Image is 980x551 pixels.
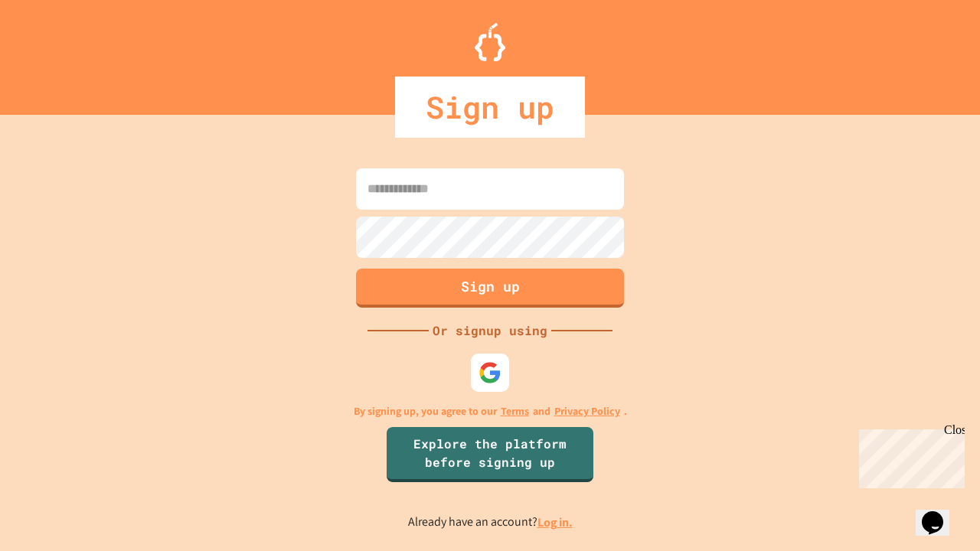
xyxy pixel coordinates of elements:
[6,6,106,97] div: Chat with us now!Close
[501,403,529,419] a: Terms
[475,23,505,61] img: Logo.svg
[387,427,593,482] a: Explore the platform before signing up
[853,423,965,488] iframe: chat widget
[395,77,585,138] div: Sign up
[354,403,627,419] p: By signing up, you agree to our and .
[356,269,624,308] button: Sign up
[554,403,620,419] a: Privacy Policy
[429,321,551,340] div: Or signup using
[479,361,501,384] img: google-icon.svg
[408,513,573,532] p: Already have an account?
[916,490,965,536] iframe: chat widget
[537,514,573,530] a: Log in.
